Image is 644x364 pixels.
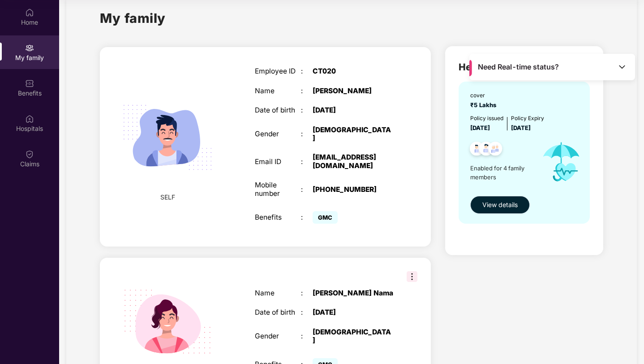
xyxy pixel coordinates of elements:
div: : [301,106,313,114]
img: svg+xml;base64,PHN2ZyB4bWxucz0iaHR0cDovL3d3dy53My5vcmcvMjAwMC9zdmciIHdpZHRoPSIyMjQiIGhlaWdodD0iMT... [112,82,223,193]
div: Policy Expiry [511,114,544,123]
img: svg+xml;base64,PHN2ZyB4bWxucz0iaHR0cDovL3d3dy53My5vcmcvMjAwMC9zdmciIHdpZHRoPSI0OC45NDMiIGhlaWdodD... [485,139,507,161]
span: ₹5 Lakhs [470,101,500,108]
div: : [301,213,313,221]
span: [DATE] [470,124,490,131]
div: : [301,186,313,194]
div: Name [255,87,301,95]
span: View details [482,200,518,210]
div: : [301,158,313,166]
div: : [301,87,313,95]
button: View details [470,196,530,214]
span: GMC [313,211,338,224]
img: svg+xml;base64,PHN2ZyB4bWxucz0iaHR0cDovL3d3dy53My5vcmcvMjAwMC9zdmciIHdpZHRoPSI0OC45NDMiIGhlaWdodD... [466,139,488,161]
div: : [301,308,313,316]
span: [DATE] [511,124,531,131]
div: CT020 [313,67,393,75]
div: : [301,67,313,75]
span: Enabled for 4 family members [470,164,534,182]
div: cover [470,91,500,100]
h1: My family [100,8,166,28]
img: svg+xml;base64,PHN2ZyBpZD0iQmVuZWZpdHMiIHhtbG5zPSJodHRwOi8vd3d3LnczLm9yZy8yMDAwL3N2ZyIgd2lkdGg9Ij... [25,79,34,88]
div: [PERSON_NAME] Nama [313,289,393,297]
div: Date of birth [255,106,301,114]
div: Employee ID [255,67,301,75]
img: svg+xml;base64,PHN2ZyB3aWR0aD0iMzIiIGhlaWdodD0iMzIiIHZpZXdCb3g9IjAgMCAzMiAzMiIgZmlsbD0ibm9uZSIgeG... [407,271,417,282]
div: [PERSON_NAME] [313,87,393,95]
img: Toggle Icon [618,62,627,71]
img: svg+xml;base64,PHN2ZyBpZD0iSG9zcGl0YWxzIiB4bWxucz0iaHR0cDovL3d3dy53My5vcmcvMjAwMC9zdmciIHdpZHRoPS... [25,114,34,123]
div: : [301,332,313,340]
div: Email ID [255,158,301,166]
div: Gender [255,130,301,138]
img: svg+xml;base64,PHN2ZyBpZD0iQ2xhaW0iIHhtbG5zPSJodHRwOi8vd3d3LnczLm9yZy8yMDAwL3N2ZyIgd2lkdGg9IjIwIi... [25,150,34,159]
span: Need Real-time status? [478,62,559,72]
div: [EMAIL_ADDRESS][DOMAIN_NAME] [313,153,393,170]
div: [DATE] [313,106,393,114]
img: svg+xml;base64,PHN2ZyBpZD0iSG9tZSIgeG1sbnM9Imh0dHA6Ly93d3cudzMub3JnLzIwMDAvc3ZnIiB3aWR0aD0iMjAiIG... [25,8,34,17]
img: svg+xml;base64,PHN2ZyB4bWxucz0iaHR0cDovL3d3dy53My5vcmcvMjAwMC9zdmciIHdpZHRoPSI0OC45NDMiIGhlaWdodD... [475,139,497,161]
div: [DEMOGRAPHIC_DATA] [313,328,393,345]
div: [PHONE_NUMBER] [313,186,393,194]
div: : [301,289,313,297]
img: svg+xml;base64,PHN2ZyB3aWR0aD0iMjAiIGhlaWdodD0iMjAiIHZpZXdCb3g9IjAgMCAyMCAyMCIgZmlsbD0ibm9uZSIgeG... [25,43,34,52]
img: icon [534,133,588,191]
div: Mobile number [255,181,301,198]
div: [DEMOGRAPHIC_DATA] [313,126,393,143]
div: : [301,130,313,138]
div: [DATE] [313,308,393,316]
h2: Health Cover [459,60,590,74]
div: Benefits [255,213,301,221]
div: Policy issued [470,114,503,123]
div: Gender [255,332,301,340]
div: Date of birth [255,308,301,316]
div: Name [255,289,301,297]
span: SELF [160,192,175,202]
